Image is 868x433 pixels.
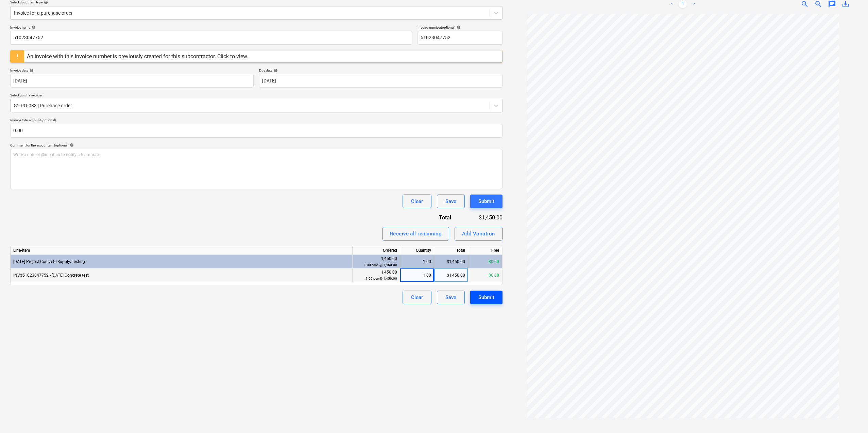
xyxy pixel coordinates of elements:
input: Invoice name [10,31,412,45]
div: Ordered [353,246,400,255]
div: Save [445,197,456,206]
span: help [68,143,74,147]
p: Invoice total amount (optional) [10,118,503,124]
span: help [42,0,48,4]
div: Submit [478,293,494,302]
div: Total [414,214,462,221]
span: help [455,25,461,29]
div: Clear [411,197,423,206]
small: 1.00 pcs @ 1,450.00 [365,277,397,280]
div: 1,450.00 [355,256,397,268]
span: help [30,25,36,29]
div: $1,450.00 [462,214,502,221]
div: INV#51023047752 - [DATE] Concrete test [11,268,353,282]
div: $0.00 [468,268,502,282]
div: Invoice number (optional) [418,25,503,30]
button: Clear [403,291,431,304]
div: An invoice with this invoice number is previously created for this subcontractor. Click to view. [27,53,248,60]
div: Submit [478,197,494,206]
input: Invoice date not specified [10,74,254,88]
button: Save [437,291,465,304]
iframe: Chat Widget [834,400,868,433]
div: Quantity [400,246,434,255]
div: 1.00 [403,255,431,268]
input: Due date not specified [259,74,503,88]
small: 1.00 each @ 1,450.00 [364,263,397,267]
span: help [28,68,34,73]
div: 1.00 [403,268,431,282]
button: Submit [470,291,503,304]
button: Submit [470,195,503,208]
div: $1,450.00 [434,268,468,282]
button: Clear [403,195,431,208]
div: Receive all remaining [390,229,442,238]
div: Invoice name [10,25,412,30]
p: Select purchase order [10,93,503,99]
button: Receive all remaining [382,227,449,241]
div: Save [445,293,456,302]
div: 1,450.00 [355,269,397,282]
div: Comment for the accountant (optional) [10,143,503,148]
div: Free [468,246,502,255]
div: $1,450.00 [434,255,468,268]
div: Invoice date [10,68,254,73]
div: Due date [259,68,503,73]
div: Line-item [11,246,353,255]
div: $0.00 [468,255,502,268]
span: help [272,68,278,73]
div: Total [434,246,468,255]
button: Add Variation [455,227,503,241]
input: Invoice total amount (optional) [10,124,503,138]
button: Save [437,195,465,208]
input: Invoice number [418,31,503,45]
div: Add Variation [462,229,495,238]
span: 3-05-01 Project-Concrete Supply/Testing [13,259,85,264]
div: Clear [411,293,423,302]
